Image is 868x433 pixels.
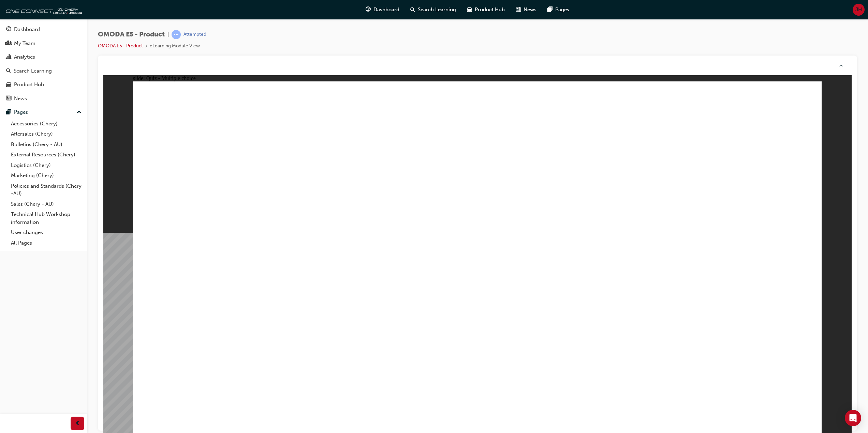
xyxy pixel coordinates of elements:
[6,27,11,33] span: guage-icon
[855,6,862,14] span: JH
[542,3,575,17] a: pages-iconPages
[516,5,521,14] span: news-icon
[3,106,84,119] button: Pages
[6,41,11,47] span: people-icon
[510,3,542,17] a: news-iconNews
[360,3,405,17] a: guage-iconDashboard
[8,119,84,129] a: Accessories (Chery)
[373,6,399,14] span: Dashboard
[14,40,35,47] div: My Team
[167,31,169,38] span: |
[75,419,80,428] span: prev-icon
[3,51,84,63] a: Analytics
[6,68,11,74] span: search-icon
[461,3,510,17] a: car-iconProduct Hub
[8,181,84,199] a: Policies and Standards (Chery -AU)
[14,81,44,89] div: Product Hub
[98,43,143,49] a: OMODA E5 - Product
[8,209,84,227] a: Technical Hub Workshop information
[14,108,28,116] div: Pages
[172,30,181,39] span: learningRecordVerb_ATTEMPT-icon
[3,22,84,106] button: DashboardMy TeamAnalyticsSearch LearningProduct HubNews
[14,26,40,33] div: Dashboard
[6,96,11,102] span: news-icon
[845,410,861,426] div: Open Intercom Messenger
[3,92,84,105] a: News
[8,238,84,248] a: All Pages
[8,160,84,171] a: Logistics (Chery)
[14,95,27,103] div: News
[410,5,415,14] span: search-icon
[8,170,84,181] a: Marketing (Chery)
[183,31,206,38] div: Attempted
[8,227,84,238] a: User changes
[14,53,35,61] div: Analytics
[77,108,82,117] span: up-icon
[475,6,505,14] span: Product Hub
[8,129,84,139] a: Aftersales (Chery)
[405,3,461,17] a: search-iconSearch Learning
[98,31,165,38] span: OMODA E5 - Product
[3,3,82,16] img: oneconnect
[3,78,84,91] a: Product Hub
[547,5,553,14] span: pages-icon
[150,42,200,50] li: eLearning Module View
[6,109,11,115] span: pages-icon
[8,150,84,160] a: External Resources (Chery)
[524,6,536,14] span: News
[418,6,456,14] span: Search Learning
[3,65,84,77] a: Search Learning
[853,4,865,16] button: JH
[555,6,569,14] span: Pages
[3,23,84,36] a: Dashboard
[8,199,84,210] a: Sales (Chery - AU)
[6,54,11,60] span: chart-icon
[6,82,11,88] span: car-icon
[467,5,472,14] span: car-icon
[8,139,84,150] a: Bulletins (Chery - AU)
[366,5,371,14] span: guage-icon
[14,67,52,75] div: Search Learning
[3,37,84,50] a: My Team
